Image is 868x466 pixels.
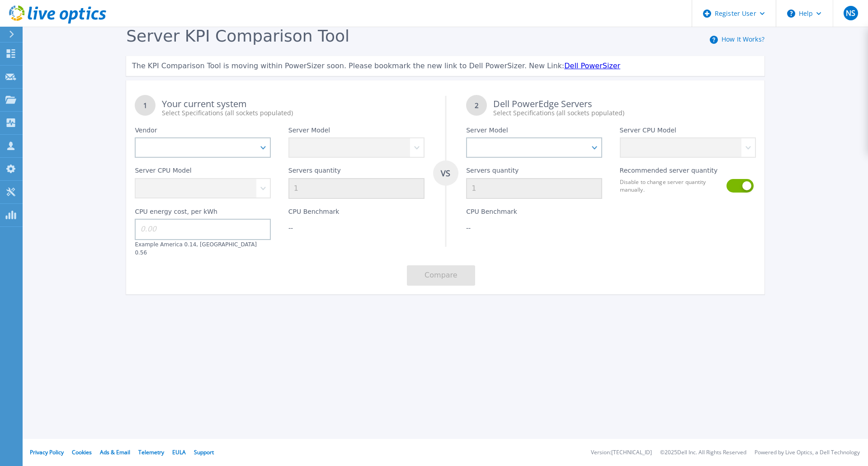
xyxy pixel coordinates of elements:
span: NS [846,9,855,17]
li: Powered by Live Optics, a Dell Technology [755,450,860,456]
input: 0.00 [135,219,271,240]
a: Privacy Policy [30,448,64,456]
div: Your current system [162,99,424,118]
span: Server KPI Comparison Tool [126,27,349,45]
div: -- [466,223,602,232]
label: Vendor [135,127,157,137]
a: Cookies [72,448,92,456]
label: Servers quantity [288,167,341,178]
a: How It Works? [722,35,764,43]
label: Servers quantity [466,167,519,178]
label: Example America 0.14, [GEOGRAPHIC_DATA] 0.56 [135,241,257,256]
label: CPU Benchmark [466,208,517,219]
label: Recommended server quantity [620,167,718,178]
div: -- [288,223,425,232]
tspan: VS [440,168,450,179]
span: The KPI Comparison Tool is moving within PowerSizer soon. Please bookmark the new link to Dell Po... [132,61,564,70]
tspan: 2 [475,101,479,110]
div: Select Specifications (all sockets populated) [162,108,424,118]
label: Server Model [288,127,330,137]
li: Version: [TECHNICAL_ID] [591,450,652,456]
a: Ads & Email [100,448,130,456]
label: Server CPU Model [135,167,191,178]
div: Select Specifications (all sockets populated) [493,108,755,118]
label: Disable to change server quantity manually. [620,178,721,193]
button: Compare [407,265,475,286]
tspan: 1 [143,101,147,110]
label: CPU energy cost, per kWh [135,208,217,219]
label: Server CPU Model [620,127,676,137]
div: Dell PowerEdge Servers [493,99,755,118]
label: Server Model [466,127,508,137]
a: Support [194,448,214,456]
a: Telemetry [138,448,164,456]
a: EULA [172,448,186,456]
label: CPU Benchmark [288,208,340,219]
li: © 2025 Dell Inc. All Rights Reserved [660,450,746,456]
a: Dell PowerSizer [564,61,620,70]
